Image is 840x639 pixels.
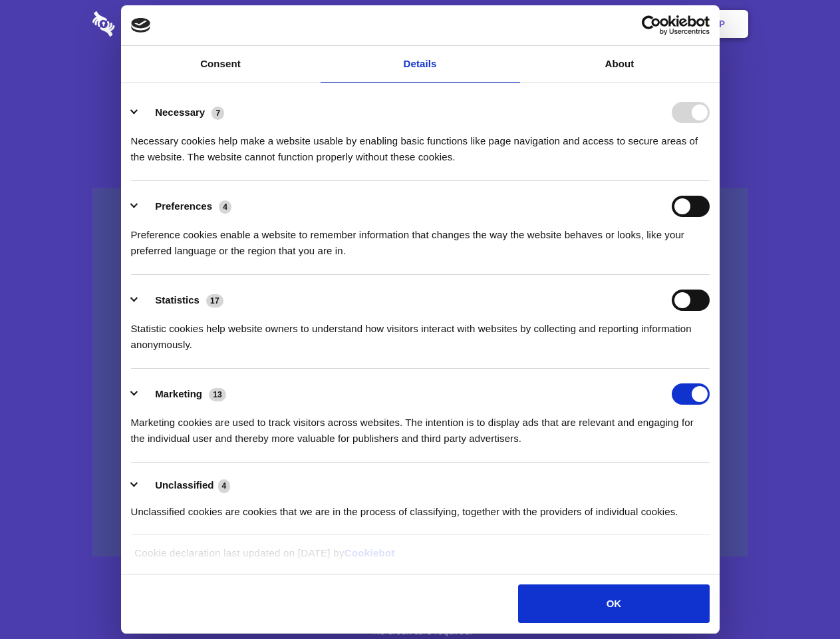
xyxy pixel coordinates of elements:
iframe: Drift Widget Chat Controller [773,572,824,623]
a: Usercentrics Cookiebot - opens in a new window [593,15,710,35]
label: Marketing [155,388,202,399]
a: Pricing [390,3,448,45]
label: Preferences [155,200,212,212]
div: Marketing cookies are used to track visitors across websites. The intention is to display ads tha... [131,405,710,447]
span: 4 [219,200,231,214]
a: Cookiebot [345,547,395,558]
button: Preferences (4) [131,196,240,217]
button: Statistics (17) [131,290,232,311]
img: logo [131,18,151,33]
h4: Auto-redaction of sensitive data, encrypted data sharing and self-destructing private chats. Shar... [92,121,748,165]
button: Marketing (13) [131,383,235,405]
a: Consent [121,46,321,83]
img: logo-wordmark-white-trans-d4663122ce5f474addd5e946df7df03e33cb6a1c49d2221995e7729f52c070b2.svg [92,11,206,37]
div: Statistic cookies help website owners to understand how visitors interact with websites by collec... [131,311,710,353]
a: Login [603,3,661,45]
button: Unclassified (4) [131,477,239,494]
label: Necessary [155,106,205,118]
a: Details [321,46,520,83]
div: Necessary cookies help make a website usable by enabling basic functions like page navigation and... [131,123,710,165]
div: Unclassified cookies are cookies that we are in the process of classifying, together with the pro... [131,494,710,520]
div: Cookie declaration last updated on [DATE] by [124,545,716,571]
span: 17 [206,294,223,308]
label: Statistics [155,294,200,306]
span: 4 [218,479,231,493]
h1: Eliminate Slack Data Loss. [92,60,748,108]
a: Wistia video thumbnail [92,188,748,557]
button: Necessary (7) [131,102,233,123]
div: Preference cookies enable a website to remember information that changes the way the website beha... [131,217,710,259]
a: Contact [539,3,601,45]
span: 7 [211,106,224,120]
span: 13 [209,388,226,401]
a: About [520,46,720,83]
button: OK [518,584,709,623]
